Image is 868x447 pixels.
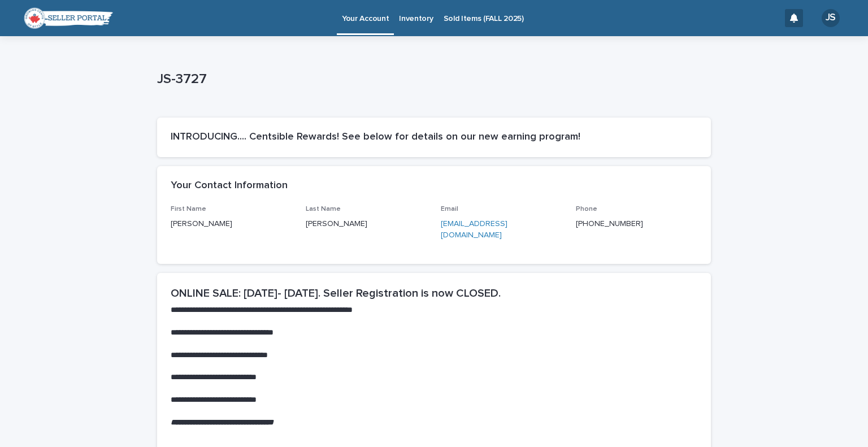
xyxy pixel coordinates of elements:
h2: INTRODUCING.... Centsible Rewards! See below for details on our new earning program! [171,131,697,144]
div: JS [822,9,840,27]
a: [EMAIL_ADDRESS][DOMAIN_NAME] [441,220,507,240]
p: [PERSON_NAME] [306,218,427,230]
h2: Your Contact Information [171,180,288,192]
span: Last Name [306,206,341,212]
p: JS-3727 [157,71,706,88]
p: [PERSON_NAME] [171,218,292,230]
span: Email [441,206,458,212]
h2: ONLINE SALE: [DATE]- [DATE]. Seller Registration is now CLOSED. [171,287,697,300]
span: First Name [171,206,206,212]
span: Phone [576,206,597,212]
a: [PHONE_NUMBER] [576,220,643,228]
img: Wxgr8e0QTxOLugcwBcqd [23,7,113,29]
